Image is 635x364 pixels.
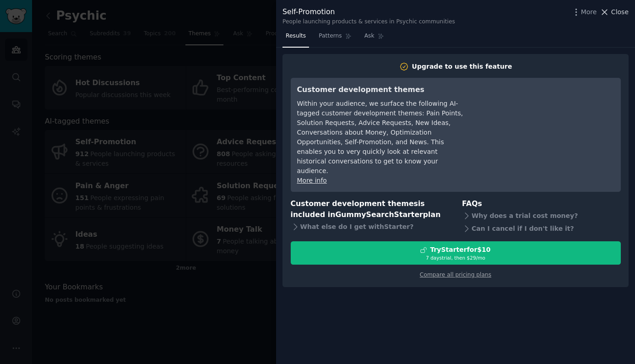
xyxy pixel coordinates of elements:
[315,29,354,48] a: Patterns
[297,84,464,96] h3: Customer development themes
[282,18,455,26] div: People launching products & services in Psychic communities
[430,245,490,255] div: Try Starter for $10
[291,241,621,265] button: TryStarterfor$107 daystrial, then $29/mo
[297,177,327,184] a: More info
[282,6,455,18] div: Self-Promotion
[571,7,597,17] button: More
[412,62,512,71] div: Upgrade to use this feature
[462,209,621,222] div: Why does a trial cost money?
[420,272,491,278] a: Compare all pricing plans
[581,7,597,17] span: More
[361,29,387,48] a: Ask
[291,255,620,261] div: 7 days trial, then $ 29 /mo
[286,32,306,40] span: Results
[319,32,342,40] span: Patterns
[462,222,621,235] div: Can I cancel if I don't like it?
[477,84,614,153] iframe: YouTube video player
[291,198,450,221] h3: Customer development themes is included in plan
[364,32,374,40] span: Ask
[462,198,621,210] h3: FAQs
[335,210,423,219] span: GummySearch Starter
[297,99,464,176] div: Within your audience, we surface the following AI-tagged customer development themes: Pain Points...
[282,29,309,48] a: Results
[600,7,629,17] button: Close
[291,221,450,234] div: What else do I get with Starter ?
[611,7,629,17] span: Close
